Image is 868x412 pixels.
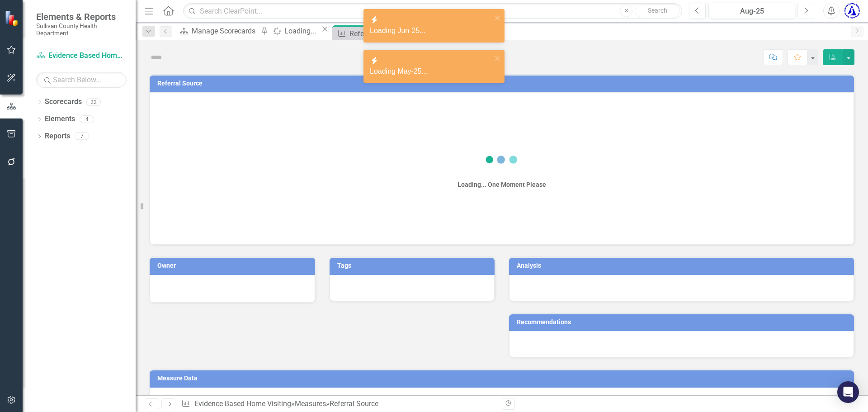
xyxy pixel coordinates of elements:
[157,80,849,87] h3: Referral Source
[495,53,501,64] button: close
[149,50,164,65] img: Not Defined
[36,22,127,37] small: Sullivan County Health Department
[157,375,849,382] h3: Measure Data
[635,5,680,17] button: Search
[157,262,311,269] h3: Owner
[284,25,319,37] div: Loading...
[712,6,792,17] div: Aug-25
[45,131,70,142] a: Reports
[36,72,127,88] input: Search Below...
[86,98,101,106] div: 22
[370,66,492,77] div: Loading May-25...
[495,13,501,23] button: close
[295,399,326,408] a: Measures
[458,180,546,189] div: Loading... One Moment Please
[648,7,667,14] span: Search
[183,3,682,19] input: Search ClearPoint...
[517,319,849,326] h3: Recommendations
[337,262,491,269] h3: Tags
[269,25,319,37] a: Loading...
[837,381,859,403] div: Open Intercom Messenger
[36,11,127,22] span: Elements & Reports
[330,399,378,408] div: Referral Source
[4,10,21,27] img: ClearPoint Strategy
[844,3,860,19] img: Lynsey Gollehon
[36,51,127,61] a: Evidence Based Home Visiting
[194,399,291,408] a: Evidence Based Home Visiting
[708,3,795,19] button: Aug-25
[80,115,94,123] div: 4
[45,97,82,107] a: Scorecards
[192,25,258,37] div: Manage Scorecards
[349,28,420,39] div: Referral Source
[517,262,849,269] h3: Analysis
[177,25,258,37] a: Manage Scorecards
[45,114,75,124] a: Elements
[370,26,492,36] div: Loading Jun-25...
[181,399,495,409] div: » »
[75,133,89,140] div: 7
